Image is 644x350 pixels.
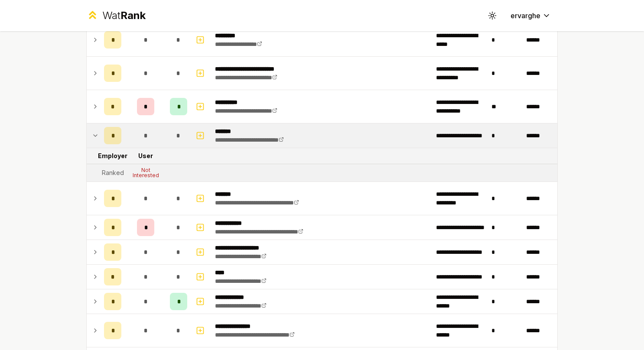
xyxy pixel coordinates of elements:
div: Ranked [102,169,124,177]
span: ervarghe [511,10,540,21]
td: User [125,148,166,164]
span: Rank [120,9,146,22]
div: Not Interested [128,168,163,178]
button: ervarghe [504,8,558,23]
td: Employer [101,148,125,164]
a: WatRank [86,9,146,23]
div: Wat [102,9,146,23]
